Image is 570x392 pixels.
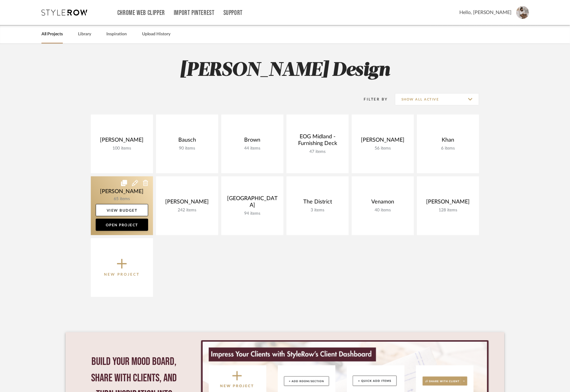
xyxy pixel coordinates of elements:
[357,199,409,208] div: Venamon
[161,208,213,213] div: 242 items
[104,271,140,277] p: New Project
[142,30,170,38] a: Upload History
[174,10,215,16] a: Import Pinterest
[226,137,279,146] div: Brown
[357,137,409,146] div: [PERSON_NAME]
[106,30,127,38] a: Inspiration
[291,149,344,154] div: 47 items
[117,10,165,16] a: Chrome Web Clipper
[422,208,474,213] div: 128 items
[422,146,474,151] div: 6 items
[78,30,91,38] a: Library
[96,146,148,151] div: 100 items
[291,208,344,213] div: 3 items
[226,211,279,216] div: 94 items
[459,9,512,16] span: Hello, [PERSON_NAME]
[66,59,504,82] h2: [PERSON_NAME] Design
[41,30,63,38] a: All Projects
[96,219,148,231] a: Open Project
[96,137,148,146] div: [PERSON_NAME]
[96,204,148,216] a: View Budget
[516,6,529,19] img: avatar
[291,133,344,149] div: EOG Midland - Furnishing Deck
[161,199,213,208] div: [PERSON_NAME]
[226,146,279,151] div: 44 items
[91,238,153,297] button: New Project
[422,199,474,208] div: [PERSON_NAME]
[291,199,344,208] div: The District
[357,208,409,213] div: 40 items
[357,146,409,151] div: 56 items
[223,10,243,16] a: Support
[161,137,213,146] div: Bausch
[356,96,388,102] div: Filter By
[226,195,279,211] div: [GEOGRAPHIC_DATA]
[422,137,474,146] div: Khan
[161,146,213,151] div: 90 items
